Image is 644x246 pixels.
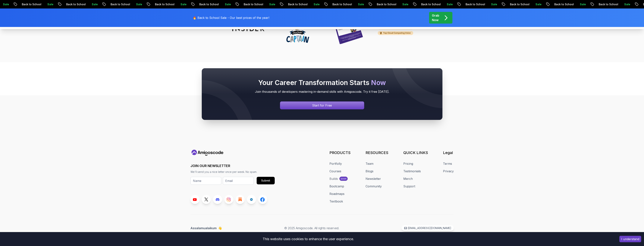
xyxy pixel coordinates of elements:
a: Bootcamp [329,184,344,189]
p: We'll send you a nice letter once per week. No spam. [190,170,275,174]
p: [EMAIL_ADDRESS][DOMAIN_NAME] [408,226,451,230]
p: 🔥 Back to School Sale - Our best prices of the year! [193,15,269,20]
h3: RESOURCES [366,150,388,155]
h3: Legal [443,150,454,155]
a: Twitter link [202,195,211,204]
input: Name [190,177,221,185]
button: Submit [257,177,275,184]
p: © 2025 Amigoscode. All rights reserved. [284,226,339,230]
p: Sale [351,2,363,6]
a: Community [366,184,382,189]
p: Back to School [503,2,529,6]
div: This website uses cookies to enhance the user experience. [3,235,614,243]
p: Back to School [59,2,85,6]
p: Sale [174,2,186,6]
a: Discord link [213,195,222,204]
p: Sale [484,2,496,6]
p: Back to School [459,2,484,6]
a: Newsletter [366,176,381,181]
p: Back to School [193,2,218,6]
p: Sale [218,2,230,6]
p: Join thousands of developers mastering in-demand skills with Amigoscode. Try it free [DATE]. [209,89,435,94]
a: Blog link [236,195,245,204]
a: Textbook [329,199,343,204]
p: Back to School [326,2,351,6]
a: Blogs [366,169,373,173]
p: Back to School [148,2,174,6]
a: Terms [443,161,452,166]
p: Sale [573,2,585,6]
a: Facebook link [258,195,267,204]
p: Sale [396,2,408,6]
p: Assalamualaikum [190,226,222,230]
span: Now [371,78,386,87]
p: Sale [307,2,319,6]
a: Testimonials [403,169,421,173]
a: Roadmaps [329,192,344,196]
a: Merch [403,176,413,181]
a: Pricing [403,161,413,166]
div: Submit [261,179,270,182]
a: Instagram link [224,195,233,204]
p: Back to School [592,2,617,6]
p: Back to School [548,2,573,6]
p: Back to School [281,2,307,6]
span: 👋 [218,226,222,231]
p: Start for Free [312,103,332,108]
p: Sale [262,2,275,6]
a: Team [366,161,373,166]
h2: Your Career Transformation Starts [209,79,435,86]
h3: QUICK LINKS [403,150,428,155]
a: [EMAIL_ADDRESS][DOMAIN_NAME] [402,225,454,231]
input: Email [223,177,254,185]
p: Sale [129,2,141,6]
p: Back to School [370,2,396,6]
button: Accept cookies [619,236,641,242]
p: Sale [617,2,630,6]
a: Portfolly [329,161,342,166]
a: Signin page [280,101,364,109]
p: Sale [529,2,541,6]
p: Back to School [104,2,129,6]
a: LinkedIn link [247,195,256,204]
p: Back to School [237,2,262,6]
a: Support [403,184,415,189]
p: Sale [85,2,97,6]
a: Privacy [443,169,454,173]
div: Builds [329,176,338,181]
a: Courses [329,169,341,173]
p: Back to School [15,2,41,6]
p: Sale [440,2,452,6]
a: Youtube link [190,195,199,204]
h3: JOIN OUR NEWSLETTER [190,163,275,169]
p: soon [341,177,346,180]
p: Sale [41,2,53,6]
h3: PRODUCTS [329,150,350,155]
p: Back to School [414,2,440,6]
p: Grab Now [432,13,439,22]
